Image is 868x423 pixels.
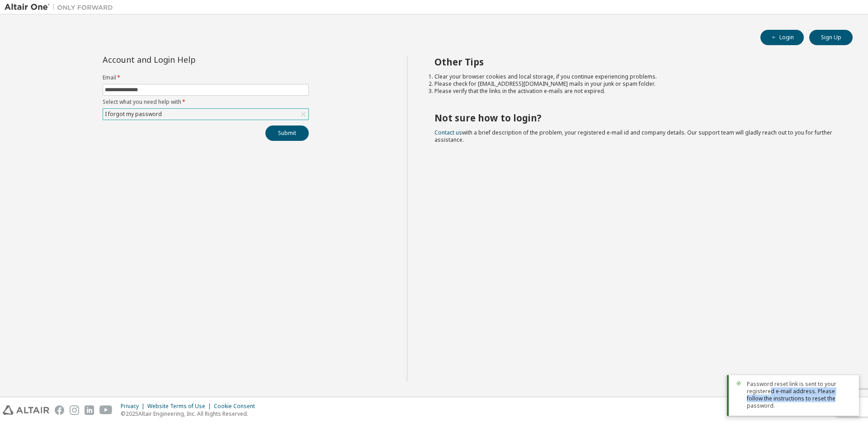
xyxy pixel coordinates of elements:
[103,109,308,120] div: I forgot my password
[55,405,64,415] img: facebook.svg
[434,88,837,95] li: Please verify that the links in the activation e-mails are not expired.
[121,403,147,410] div: Privacy
[434,73,837,80] li: Clear your browser cookies and local storage, if you continue experiencing problems.
[85,405,94,415] img: linkedin.svg
[809,30,853,45] button: Sign Up
[434,112,837,124] h2: Not sure how to login?
[103,74,309,81] label: Email
[214,403,260,410] div: Cookie Consent
[434,129,832,144] span: with a brief description of the problem, your registered e-mail id and company details. Our suppo...
[103,56,268,63] div: Account and Login Help
[70,405,79,415] img: instagram.svg
[760,30,804,45] button: Login
[434,56,837,68] h2: Other Tips
[434,129,462,136] a: Contact us
[3,405,49,415] img: altair_logo.svg
[103,98,309,106] label: Select what you need help with
[99,405,113,415] img: youtube.svg
[121,410,260,418] p: © 2025 Altair Engineering, Inc. All Rights Reserved.
[265,126,309,141] button: Submit
[747,381,852,409] span: Password reset link is sent to your registered e-mail address. Please follow the instructions to ...
[5,3,118,12] img: Altair One
[147,403,214,410] div: Website Terms of Use
[104,109,163,119] div: I forgot my password
[434,80,837,88] li: Please check for [EMAIL_ADDRESS][DOMAIN_NAME] mails in your junk or spam folder.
